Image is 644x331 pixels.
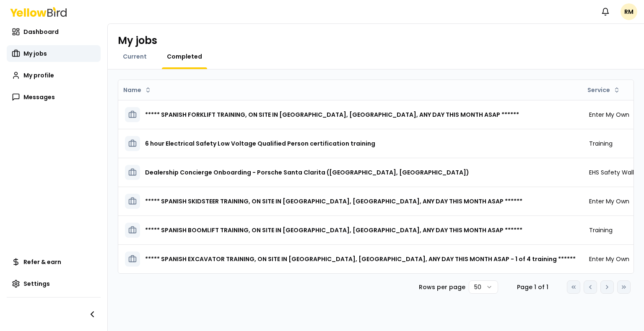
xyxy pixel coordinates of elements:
[167,52,202,61] span: Completed
[145,136,375,151] h3: 6 hour Electrical Safety Low Voltage Qualified Person certification training
[23,93,55,101] span: Messages
[7,45,101,62] a: My jobs
[23,28,59,36] span: Dashboard
[7,23,101,40] a: Dashboard
[145,223,522,238] h3: ***** SPANISH BOOMLIFT TRAINING, ON SITE IN [GEOGRAPHIC_DATA], [GEOGRAPHIC_DATA], ANY DAY THIS MO...
[145,107,519,122] h3: ***** SPANISH FORKLIFT TRAINING, ON SITE IN [GEOGRAPHIC_DATA], [GEOGRAPHIC_DATA], ANY DAY THIS MO...
[419,283,465,291] p: Rows per page
[123,52,147,61] span: Current
[589,197,629,205] span: Enter My Own
[118,34,157,47] h1: My jobs
[621,3,637,20] span: RM
[162,52,207,61] a: Completed
[584,83,623,97] button: Service
[123,86,141,94] span: Name
[145,194,522,209] h3: ***** SPANISH SKIDSTEER TRAINING, ON SITE IN [GEOGRAPHIC_DATA], [GEOGRAPHIC_DATA], ANY DAY THIS M...
[589,139,613,148] span: Training
[23,258,61,266] span: Refer & earn
[587,86,610,94] span: Service
[7,254,101,270] a: Refer & earn
[512,283,553,291] div: Page 1 of 1
[7,89,101,105] a: Messages
[145,251,576,267] h3: ***** SPANISH EXCAVATOR TRAINING, ON SITE IN [GEOGRAPHIC_DATA], [GEOGRAPHIC_DATA], ANY DAY THIS M...
[145,165,469,180] h3: Dealership Concierge Onboarding - Porsche Santa Clarita ([GEOGRAPHIC_DATA], [GEOGRAPHIC_DATA])
[589,226,613,234] span: Training
[118,52,152,61] a: Current
[120,83,155,97] button: Name
[7,67,101,84] a: My profile
[23,71,54,80] span: My profile
[589,110,629,119] span: Enter My Own
[23,49,47,58] span: My jobs
[589,255,629,263] span: Enter My Own
[23,280,50,288] span: Settings
[7,275,101,292] a: Settings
